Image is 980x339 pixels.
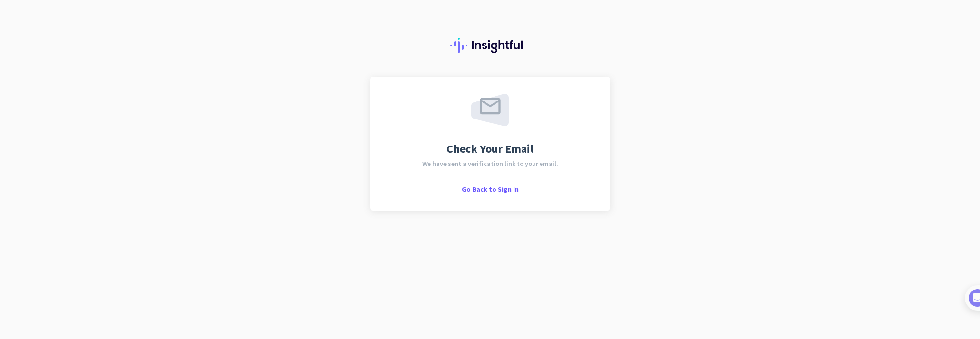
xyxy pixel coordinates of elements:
img: Insightful [450,38,530,53]
span: Go Back to Sign In [462,185,519,193]
img: email-sent [471,94,509,126]
span: We have sent a verification link to your email. [422,160,558,167]
span: Check Your Email [447,143,533,155]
